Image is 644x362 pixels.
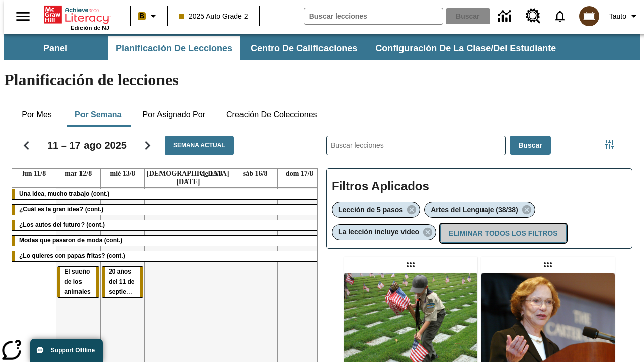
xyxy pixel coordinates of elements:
[19,221,105,228] span: ¿Los autos del futuro? (cont.)
[8,2,38,31] button: Abrir el menú lateral
[44,5,109,25] a: Portada
[134,103,213,127] button: Por asignado por
[492,3,520,30] a: Centro de información
[19,252,125,259] span: ¿Lo quieres con papas fritas? (cont.)
[284,169,315,179] a: 17 de agosto de 2025
[332,224,436,240] div: Eliminar La lección incluye video el ítem seleccionado del filtro
[605,7,644,25] button: Perfil/Configuración
[19,206,103,213] span: ¿Cuál es la gran idea? (cont.)
[440,224,566,243] button: Eliminar todos los filtros
[609,11,626,22] span: Tauto
[540,257,556,273] div: Lección arrastrable: Un legado de esperanza
[64,268,90,295] span: El sueño de los animales
[520,3,547,30] a: Centro de recursos, Se abrirá en una pestaña nueva.
[367,36,564,60] button: Configuración de la clase/del estudiante
[403,257,419,273] div: Lección arrastrable: Recordando a los héroes caídos
[108,169,137,179] a: 13 de agosto de 2025
[4,34,640,60] div: Subbarra de navegación
[20,169,48,179] a: 11 de agosto de 2025
[67,103,129,127] button: Por semana
[179,11,248,22] span: 2025 Auto Grade 2
[30,339,103,362] button: Support Offline
[47,139,127,151] h2: 11 – 17 ago 2025
[510,136,550,155] button: Buscar
[12,220,321,230] div: ¿Los autos del futuro? (cont.)
[573,3,605,29] button: Escoja un nuevo avatar
[19,190,109,197] span: Una idea, mucho trabajo (cont.)
[5,36,106,60] button: Panel
[241,169,270,179] a: 16 de agosto de 2025
[599,135,619,155] button: Menú lateral de filtros
[326,168,632,249] div: Filtros Aplicados
[424,202,535,218] div: Eliminar Artes del Lenguaje (38/38) el ítem seleccionado del filtro
[332,202,420,218] div: Eliminar Lección de 5 pasos el ítem seleccionado del filtro
[145,169,231,187] a: 14 de agosto de 2025
[4,36,565,60] div: Subbarra de navegación
[12,205,321,215] div: ¿Cuál es la gran idea? (cont.)
[547,3,573,29] a: Notificaciones
[338,206,403,214] span: Lección de 5 pasos
[57,267,99,297] div: El sueño de los animales
[304,8,443,24] input: Buscar campo
[108,36,240,60] button: Planificación de lecciones
[12,189,321,199] div: Una idea, mucho trabajo (cont.)
[332,174,627,199] h2: Filtros Aplicados
[14,133,39,158] button: Regresar
[198,169,225,179] a: 15 de agosto de 2025
[12,103,62,127] button: Por mes
[218,103,326,127] button: Creación de colecciones
[579,6,599,26] img: avatar image
[4,71,640,89] h1: Planificación de lecciones
[431,206,518,214] span: Artes del Lenguaje (38/38)
[71,25,109,31] span: Edición de NJ
[51,347,95,354] span: Support Offline
[109,268,141,295] span: 20 años del 11 de septiembre
[243,36,365,60] button: Centro de calificaciones
[44,4,109,31] div: Portada
[165,136,234,155] button: Semana actual
[139,10,144,22] span: B
[19,237,122,244] span: Modas que pasaron de moda (cont.)
[12,236,321,246] div: Modas que pasaron de moda (cont.)
[338,228,419,236] span: La lección incluye video
[327,136,505,155] input: Buscar lecciones
[135,133,160,158] button: Seguir
[134,7,164,25] button: Boost El color de la clase es anaranjado claro. Cambiar el color de la clase.
[102,267,143,297] div: 20 años del 11 de septiembre
[63,169,94,179] a: 12 de agosto de 2025
[12,251,321,261] div: ¿Lo quieres con papas fritas? (cont.)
